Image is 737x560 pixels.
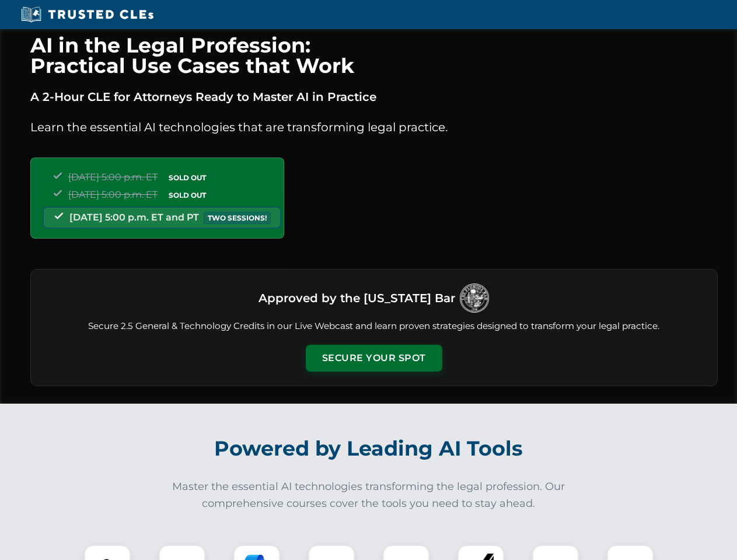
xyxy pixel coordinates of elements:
h1: AI in the Legal Profession: Practical Use Cases that Work [30,35,718,76]
p: Learn the essential AI technologies that are transforming legal practice. [30,118,718,136]
span: [DATE] 5:00 p.m. ET [68,189,158,200]
img: Trusted CLEs [18,6,157,23]
span: SOLD OUT [165,171,210,184]
p: A 2-Hour CLE for Attorneys Ready to Master AI in Practice [30,87,718,106]
img: Logo [460,283,489,313]
span: [DATE] 5:00 p.m. ET [68,171,158,183]
span: SOLD OUT [165,189,210,201]
h2: Powered by Leading AI Tools [46,428,692,469]
button: Secure Your Spot [306,345,442,372]
h3: Approved by the [US_STATE] Bar [259,288,455,309]
p: Secure 2.5 General & Technology Credits in our Live Webcast and learn proven strategies designed ... [45,320,703,333]
p: Master the essential AI technologies transforming the legal profession. Our comprehensive courses... [165,478,573,512]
